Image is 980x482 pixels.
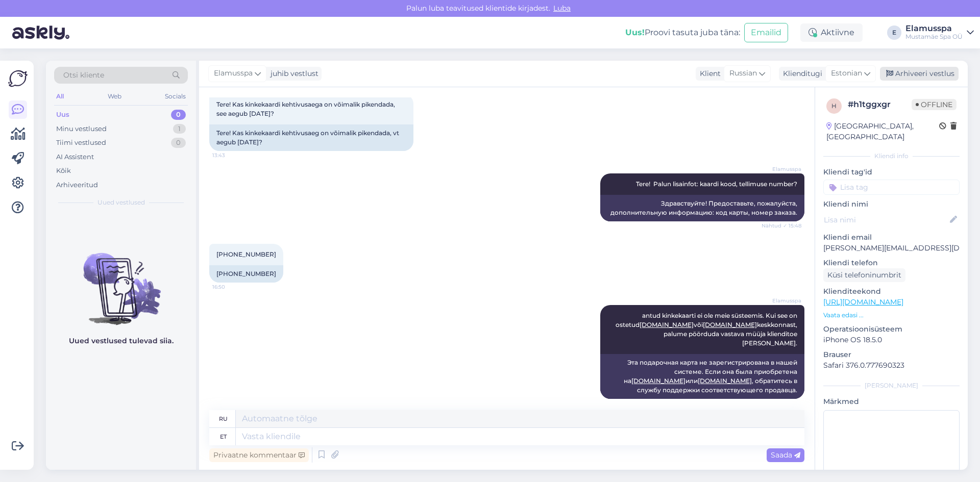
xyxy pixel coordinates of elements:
p: [PERSON_NAME][EMAIL_ADDRESS][DOMAIN_NAME] [823,243,960,253]
div: 1 [173,124,186,134]
div: Privaatne kommentaar [209,448,309,462]
div: 0 [171,138,186,148]
div: [GEOGRAPHIC_DATA], [GEOGRAPHIC_DATA] [826,121,939,142]
span: Elamusspa [763,165,801,173]
p: Brauser [823,349,960,360]
div: Küsi telefoninumbrit [823,268,905,282]
p: Kliendi email [823,232,960,243]
div: Minu vestlused [56,124,107,134]
div: Uus [56,110,69,120]
span: antud kinkekaarti ei ole meie süsteemis. Kui see on ostetud või keskkonnast, palume pöörduda vast... [616,312,799,347]
p: Operatsioonisüsteem [823,324,960,335]
span: Uued vestlused [97,198,145,207]
p: Klienditeekond [823,286,960,297]
p: Vaata edasi ... [823,311,960,320]
a: [DOMAIN_NAME] [640,321,694,328]
p: iPhone OS 18.5.0 [823,335,960,345]
div: Эта подарочная карта не зарегистрирована в нашей системе. Если она была приобретена на или , обра... [600,354,804,399]
div: [PERSON_NAME] [823,381,960,390]
div: Здравствуйте! Предоставьте, пожалуйста, дополнительную информацию: код карты, номер заказа. [600,195,804,221]
div: Klienditugi [779,68,822,79]
p: Kliendi telefon [823,258,960,268]
img: Askly Logo [8,69,28,88]
span: [PHONE_NUMBER] [216,250,276,258]
a: [DOMAIN_NAME] [698,377,752,385]
p: Uued vestlused tulevad siia. [69,336,174,346]
div: Aktiivne [800,23,863,42]
div: Klient [696,68,721,79]
span: Nähtud ✓ 15:48 [762,222,801,230]
button: Emailid [744,23,788,42]
span: 13:43 [212,151,251,159]
div: # h1tggxgr [848,98,912,111]
div: ru [219,410,228,427]
p: Kliendi tag'id [823,167,960,177]
input: Lisa tag [823,180,960,195]
span: Tere! Palun lisainfot: kaardi kood, tellimuse number? [636,180,797,188]
span: 16:50 [212,283,251,291]
span: 17:25 [763,399,801,407]
span: Elamusspa [214,68,253,79]
span: Elamusspa [763,297,801,305]
a: [DOMAIN_NAME] [631,377,685,385]
div: Kõik [56,166,71,176]
div: [PHONE_NUMBER] [209,265,283,283]
div: Proovi tasuta juba täna: [625,27,740,39]
div: Elamusspa [905,24,963,33]
span: Estonian [831,68,862,79]
b: Uus! [625,28,645,37]
span: Tere! Kas kinkekaardi kehtivusaega on võimalik pikendada, see aegub [DATE]? [216,100,397,117]
div: All [54,90,66,103]
div: E [887,26,901,40]
p: Märkmed [823,396,960,407]
span: h [831,102,837,110]
div: AI Assistent [56,152,94,162]
a: ElamusspaMustamäe Spa OÜ [905,24,974,41]
div: Socials [163,90,188,103]
div: Tere! Kas kinkekaardi kehtivusaeg on võimalik pikendada, vt aegub [DATE]? [209,124,413,151]
p: Kliendi nimi [823,199,960,210]
span: Otsi kliente [63,70,104,81]
img: No chats [46,235,196,326]
div: Tiimi vestlused [56,138,106,148]
div: Kliendi info [823,151,960,161]
div: et [220,428,227,445]
a: [DOMAIN_NAME] [703,321,757,328]
span: Russian [729,68,757,79]
a: [URL][DOMAIN_NAME] [823,297,903,307]
input: Lisa nimi [824,214,948,225]
span: Offline [912,99,957,110]
div: Mustamäe Spa OÜ [905,33,963,41]
div: 0 [171,110,186,120]
span: Luba [550,4,574,13]
span: Saada [771,450,800,460]
p: Safari 376.0.777690323 [823,360,960,371]
div: Arhiveeri vestlus [880,67,959,81]
div: juhib vestlust [266,68,318,79]
div: Web [106,90,124,103]
div: Arhiveeritud [56,180,98,190]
